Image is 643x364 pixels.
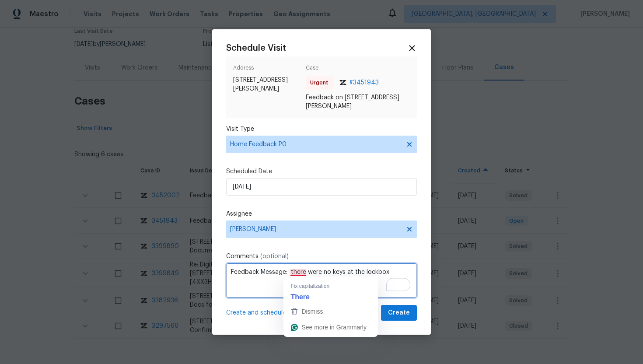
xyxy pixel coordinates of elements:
[226,252,417,261] label: Comments
[349,78,379,87] span: # 3451943
[226,308,311,317] span: Create and schedule another
[226,167,417,176] label: Scheduled Date
[233,63,302,76] span: Address
[226,125,417,133] label: Visit Type
[407,43,417,53] span: Close
[339,80,346,85] img: Zendesk Logo Icon
[306,63,410,76] span: Case
[226,210,417,218] label: Assignee
[226,178,417,196] input: M/D/YYYY
[306,93,410,111] span: Feedback on [STREET_ADDRESS][PERSON_NAME]
[260,253,289,259] span: (optional)
[226,263,417,298] textarea: To enrich screen reader interactions, please activate Accessibility in Grammarly extension settings
[230,140,400,149] span: Home Feedback P0
[381,305,417,321] button: Create
[230,226,402,233] span: [PERSON_NAME]
[233,76,302,93] span: [STREET_ADDRESS][PERSON_NAME]
[388,308,410,318] span: Create
[310,78,332,87] span: Urgent
[226,44,286,52] span: Schedule Visit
